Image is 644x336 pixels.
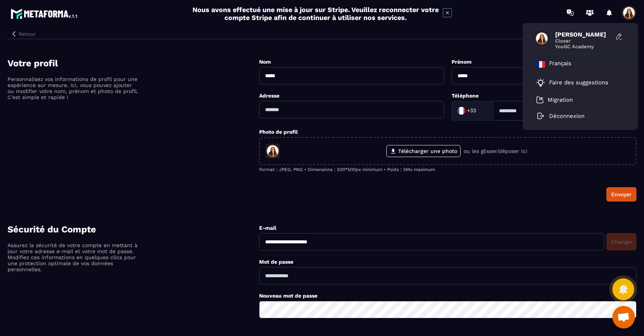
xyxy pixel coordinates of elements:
label: Photo de profil [259,129,298,135]
p: Français [549,60,571,69]
span: YouGC Academy [555,44,612,49]
p: Personnalisez vos informations de profil pour une expérience sur mesure. Ici, vous pouvez ajouter... [8,76,139,100]
h2: Nous avons effectué une mise à jour sur Stripe. Veuillez reconnecter votre compte Stripe afin de ... [192,6,439,21]
label: Mot de passe [259,259,293,265]
p: Format : JPEG, PNG • Dimensions : 500*500px minimum • Poids : 5Mo maximum [259,167,636,172]
span: [PERSON_NAME] [555,31,612,38]
label: Prénom [452,59,472,65]
h4: Sécurité du Compte [8,224,259,235]
button: Envoyer [606,187,636,202]
p: Assurez la sécurité de votre compte en mettant à jour votre adresse e-mail et votre mot de passe.... [8,242,139,272]
label: Téléphone [452,93,479,99]
p: Faire des suggestions [549,79,608,86]
input: Search for option [478,105,485,116]
label: Nom [259,59,271,65]
span: Closer [555,38,612,44]
label: Télécharger une photo [386,145,461,157]
label: Nouveau mot de passe [259,293,317,299]
a: Migration [536,96,573,104]
p: Déconnexion [549,113,584,119]
p: Migration [548,96,573,103]
a: Faire des suggestions [536,78,615,87]
label: E-mail [259,225,276,231]
h4: Votre profil [8,58,259,69]
label: Adresse [259,93,279,99]
p: ou les glisser/déposer ici [464,148,527,154]
button: Retour [8,29,38,39]
img: logo [11,7,78,20]
img: Country Flag [454,103,469,118]
span: +33 [467,107,476,115]
div: Search for option [452,101,493,121]
a: Ouvrir le chat [612,306,635,328]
